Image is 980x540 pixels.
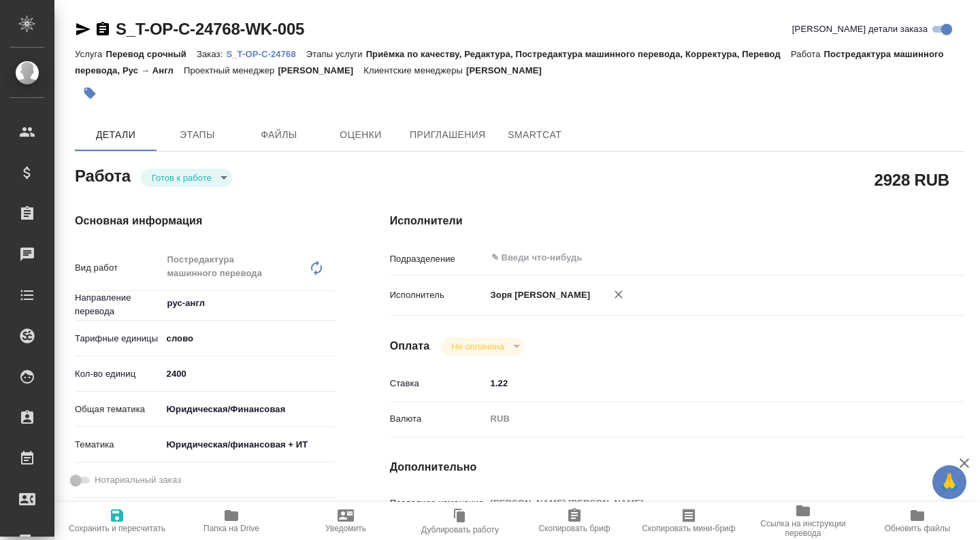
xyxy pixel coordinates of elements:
[75,163,131,187] h2: Работа
[538,524,610,533] span: Скопировать бриф
[60,502,174,540] button: Сохранить и пересчитать
[289,502,403,540] button: Уведомить
[390,213,965,229] h4: Исполнители
[875,168,949,191] h2: 2928 RUB
[141,169,232,187] div: Готов к работе
[390,252,486,266] p: Подразделение
[75,261,162,275] p: Вид работ
[440,337,524,356] div: Готов к работе
[246,126,312,144] span: Файлы
[932,465,966,499] button: 🙏
[632,502,746,540] button: Скопировать мини-бриф
[162,433,336,456] div: Юридическая/финансовая + ИТ
[75,78,105,108] button: Добавить тэг
[410,126,486,144] span: Приглашения
[75,403,162,416] p: Общая тематика
[421,525,499,535] span: Дублировать работу
[162,398,336,421] div: Юридическая/Финансовая
[885,524,951,533] span: Обновить файлы
[486,407,917,431] div: RUB
[69,524,165,533] span: Сохранить и пересчитать
[278,65,363,75] p: [PERSON_NAME]
[502,126,568,144] span: SmartCat
[174,502,289,540] button: Папка на Drive
[75,49,105,59] p: Услуга
[604,280,634,309] button: Удалить исполнителя
[466,65,552,75] p: [PERSON_NAME]
[390,377,486,390] p: Ставка
[162,364,336,384] input: ✎ Введи что-нибудь
[366,49,791,59] p: Приёмка по качеству, Редактура, Постредактура машинного перевода, Корректура, Перевод
[746,502,860,540] button: Ссылка на инструкции перевода
[184,65,278,75] p: Проектный менеджер
[116,20,304,38] a: S_T-OP-C-24768-WK-005
[791,49,824,59] p: Работа
[162,327,336,350] div: слово
[447,341,508,352] button: Не оплачена
[75,438,162,452] p: Тематика
[226,48,306,59] a: S_T-OP-C-24768
[363,65,466,75] p: Клиентские менеджеры
[390,496,486,510] p: Последнее изменение
[306,49,366,59] p: Этапы услуги
[75,332,162,345] p: Тарифные единицы
[486,373,917,393] input: ✎ Введи что-нибудь
[105,49,197,59] p: Перевод срочный
[517,502,632,540] button: Скопировать бриф
[328,126,393,144] span: Оценки
[642,524,735,533] span: Скопировать мини-бриф
[95,473,181,487] span: Нотариальный заказ
[328,302,331,305] button: Open
[75,291,162,318] p: Направление перевода
[75,21,91,37] button: Скопировать ссылку для ЯМессенджера
[910,256,913,259] button: Open
[75,213,336,229] h4: Основная информация
[490,250,868,266] input: ✎ Введи что-нибудь
[203,524,259,533] span: Папка на Drive
[325,524,366,533] span: Уведомить
[486,288,591,302] p: Зоря [PERSON_NAME]
[75,367,162,381] p: Кол-во единиц
[95,21,111,37] button: Скопировать ссылку
[403,502,517,540] button: Дублировать работу
[390,459,965,475] h4: Дополнительно
[486,493,917,513] input: Пустое поле
[938,468,961,496] span: 🙏
[390,412,486,426] p: Валюта
[197,49,226,59] p: Заказ:
[83,126,148,144] span: Детали
[165,126,230,144] span: Этапы
[226,49,306,59] p: S_T-OP-C-24768
[390,288,486,302] p: Исполнитель
[792,22,928,36] span: [PERSON_NAME] детали заказа
[860,502,975,540] button: Обновить файлы
[148,172,216,184] button: Готов к работе
[390,338,430,354] h4: Оплата
[754,519,852,538] span: Ссылка на инструкции перевода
